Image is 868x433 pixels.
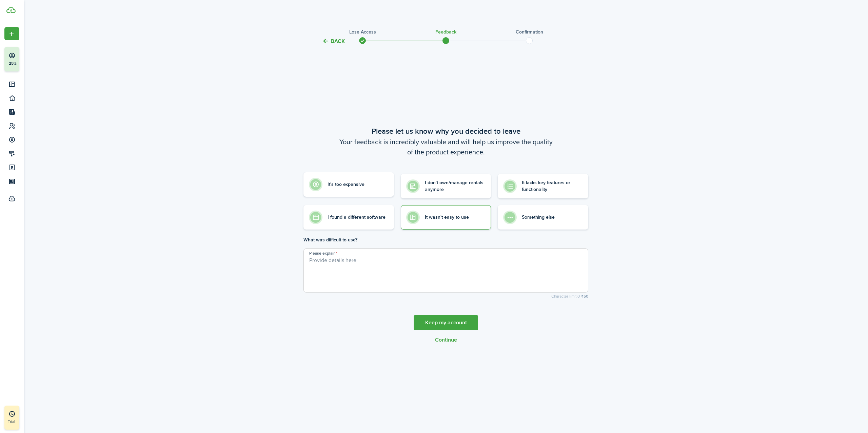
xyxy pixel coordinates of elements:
p: 25% [8,61,17,66]
small: Character limit: 0 / [303,294,588,298]
wizard-step-header-title: Please let us know why you decided to leave [303,126,588,137]
control-radio-card-description: I found a different software [328,214,386,221]
control-radio-card-description: It lacks key features or functionality [522,179,583,193]
a: Keep my account [414,315,478,330]
control-radio-card-description: It's too expensive [328,181,364,188]
control-radio-card-description: Something else [522,214,555,221]
h4: What was difficult to use? [303,236,588,243]
button: Continue [435,337,457,343]
button: Back [322,38,345,45]
control-radio-card-description: It wasn't easy to use [425,214,469,221]
h3: Feedback [435,28,456,36]
wizard-step-header-description: Your feedback is incredibly valuable and will help us improve the quality of the product experience. [303,137,588,157]
control-radio-card-description: I don't own/manage rentals anymore [425,179,486,193]
img: TenantCloud [6,7,16,13]
h3: Confirmation [516,28,543,36]
b: 150 [582,293,588,299]
button: Open menu [4,27,19,40]
button: 25% [4,47,61,71]
p: Trial [8,418,35,425]
a: Trial [4,406,19,430]
h3: Lose access [349,28,376,36]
